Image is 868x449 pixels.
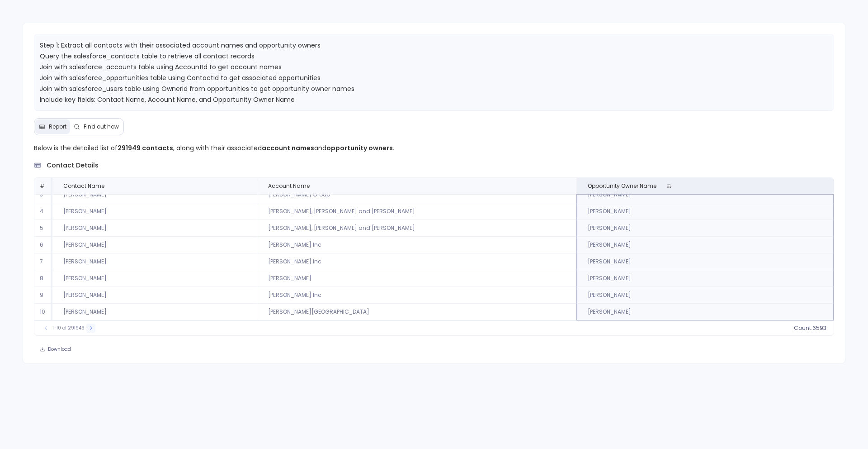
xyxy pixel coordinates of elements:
td: [PERSON_NAME] [52,304,257,320]
td: [PERSON_NAME] [576,287,834,304]
td: [PERSON_NAME] [576,186,834,203]
td: [PERSON_NAME] [52,220,257,237]
td: 9 [34,287,52,304]
span: Opportunity Owner Name [588,182,656,190]
td: [PERSON_NAME] Inc [257,237,576,253]
td: [PERSON_NAME] [52,186,257,203]
td: 3 [34,186,52,203]
td: [PERSON_NAME] [52,237,257,253]
td: 6 [34,237,52,253]
td: 7 [34,253,52,270]
span: Contact Name [63,182,104,190]
strong: opportunity owners [326,143,393,153]
td: [PERSON_NAME] [576,304,834,320]
td: [PERSON_NAME][GEOGRAPHIC_DATA] [257,304,576,320]
button: Report [35,119,70,134]
span: 6593 [812,325,826,332]
td: [PERSON_NAME], [PERSON_NAME] and [PERSON_NAME] [257,220,576,237]
td: [PERSON_NAME] [52,253,257,270]
span: Step 1: Extract all contacts with their associated account names and opportunity owners Query the... [40,41,354,126]
td: 4 [34,203,52,220]
span: Report [49,123,66,130]
td: [PERSON_NAME] [52,203,257,220]
td: 10 [34,304,52,320]
strong: 291949 contacts [118,143,173,153]
td: [PERSON_NAME] [576,203,834,220]
strong: account names [262,143,314,153]
td: [PERSON_NAME] [576,253,834,270]
td: [PERSON_NAME] [576,270,834,287]
td: [PERSON_NAME] [576,237,834,253]
td: [PERSON_NAME] [52,287,257,304]
span: contact details [47,161,99,170]
td: 5 [34,220,52,237]
span: Download [48,346,71,353]
td: [PERSON_NAME] Group [257,186,576,203]
button: Find out how [70,119,123,134]
td: 8 [34,270,52,287]
span: # [40,182,45,190]
td: [PERSON_NAME] [52,270,257,287]
span: count : [794,325,812,332]
td: [PERSON_NAME] [257,270,576,287]
span: Account Name [268,182,310,190]
button: Download [34,343,77,356]
td: [PERSON_NAME] Inc [257,253,576,270]
td: [PERSON_NAME], [PERSON_NAME] and [PERSON_NAME] [257,203,576,220]
p: Below is the detailed list of , along with their associated and . [34,143,835,153]
td: [PERSON_NAME] [576,220,834,237]
span: Find out how [84,123,119,130]
span: 1-10 of 291949 [52,325,85,332]
td: [PERSON_NAME] Inc [257,287,576,304]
